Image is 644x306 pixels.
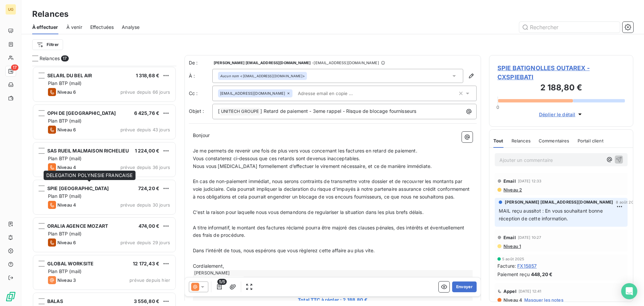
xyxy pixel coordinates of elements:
[48,231,82,236] span: Plan BTP (mail)
[57,202,76,208] span: Niveau 4
[539,138,570,143] span: Commentaires
[189,73,212,79] label: À :
[120,240,170,245] span: prévue depuis 29 jours
[47,110,116,116] span: OPH DE [GEOGRAPHIC_DATA]
[503,289,517,294] span: Appel
[512,138,531,143] span: Relances
[220,74,239,78] em: Aucun nom
[135,148,160,154] span: 1 224,00 €
[48,268,82,274] span: Plan BTP (mail)
[503,178,516,184] span: Email
[136,73,160,78] span: 1 318,68 €
[621,283,637,299] div: Open Intercom Messenger
[503,244,521,249] span: Niveau 1
[537,111,586,118] button: Déplier le détail
[47,261,94,266] span: GLOBAL WORKSITE
[189,59,212,66] span: De :
[502,257,525,261] span: 5 août 2025
[134,298,160,304] span: 3 556,80 €
[194,297,472,303] span: Total TTC à régler : 2 188,80 €
[312,61,379,65] span: - [EMAIL_ADDRESS][DOMAIN_NAME]
[503,235,516,240] span: Email
[218,108,220,114] span: [
[47,298,63,304] span: BALAS
[217,279,227,285] span: 5/5
[214,61,311,65] span: [PERSON_NAME] [EMAIL_ADDRESS][DOMAIN_NAME]
[517,262,537,269] span: FX15857
[260,108,416,114] span: ] Retard de paiement - 3eme rappel - Risque de blocage fournisseurs
[193,132,210,138] span: Bonjour
[503,297,522,303] span: Niveau 4
[66,24,82,31] span: À venir
[57,89,76,95] span: Niveau 6
[499,208,604,221] span: MAIL reçu aussitot : En vous souhaitant bonne réception de cette information.
[120,127,170,132] span: prévue depuis 43 jours
[452,281,477,292] button: Envoyer
[497,271,530,278] span: Paiement reçu
[496,104,499,110] span: 0
[32,39,63,50] button: Filtrer
[57,127,76,132] span: Niveau 6
[519,289,542,293] span: [DATE] 12:41
[524,297,563,303] span: Masquer les notes
[57,277,76,283] span: Niveau 3
[5,4,16,15] div: UG
[578,138,603,143] span: Portail client
[220,74,305,78] div: <[EMAIL_ADDRESS][DOMAIN_NAME]>
[531,271,552,278] span: 448,20 €
[90,24,114,31] span: Effectuées
[539,111,576,118] span: Déplier le détail
[133,261,159,266] span: 12 172,43 €
[5,291,16,302] img: Logo LeanPay
[519,22,620,33] input: Rechercher
[139,223,159,229] span: 474,00 €
[48,156,82,161] span: Plan BTP (mail)
[493,138,503,143] span: Tout
[220,108,260,116] span: UNITECH GROUPE
[193,156,360,161] span: Vous constaterez ci-dessous que ces retards sont devenus inacceptables.
[497,262,516,269] span: Facture :
[193,163,432,169] span: Nous vous [MEDICAL_DATA] formellement d’effectuer le virement nécessaire, et ce de manière immédi...
[193,248,375,253] span: Dans l’intérêt de tous, nous espérons que vous règlerez cette affaire au plus vite.
[11,64,18,71] span: 17
[518,235,541,239] span: [DATE] 10:27
[129,277,170,283] span: prévue depuis hier
[47,185,109,191] span: SPIE [GEOGRAPHIC_DATA]
[193,225,466,238] span: A titre informatif, le montant des factures réclamé pourra être majoré des clauses pénales, des i...
[48,193,82,199] span: Plan BTP (mail)
[46,172,133,178] span: DELEGATION POLYNESIE FRANCAISE
[189,108,204,114] span: Objet :
[57,165,76,170] span: Niveau 4
[193,209,424,215] span: C'est la raison pour laquelle nous vous demandons de regulariser la situation dans les plus brefs...
[47,223,108,229] span: ORALIA AGENCE MOZART
[32,24,58,31] span: À effectuer
[295,88,373,98] input: Adresse email en copie ...
[32,66,176,306] div: grid
[193,148,417,154] span: Je me permets de revenir une fois de plus vers vous concernant les factures en retard de paiement.
[32,8,68,20] h3: Relances
[497,63,625,82] span: SPIE BATIGNOLLES OUTAREX - CXSPIEBATI
[57,240,76,245] span: Niveau 6
[220,91,285,95] span: [EMAIL_ADDRESS][DOMAIN_NAME]
[505,199,613,205] span: [PERSON_NAME] [EMAIL_ADDRESS][DOMAIN_NAME]
[193,178,471,200] span: En cas de non-paiement immédiat, nous serons contraints de transmettre votre dossier et de recouv...
[518,179,542,183] span: [DATE] 12:33
[189,90,212,97] label: Cc :
[61,55,68,61] span: 17
[134,110,160,116] span: 6 425,76 €
[120,165,170,170] span: prévue depuis 36 jours
[47,73,92,78] span: SELARL DU BEL AIR
[138,185,159,191] span: 724,20 €
[120,202,170,208] span: prévue depuis 30 jours
[40,55,60,62] span: Relances
[497,82,625,95] h3: 2 188,80 €
[503,187,522,192] span: Niveau 2
[193,263,224,269] span: Cordialement,
[122,24,140,31] span: Analyse
[47,148,129,154] span: SAS RUEIL MALMAISON RICHELIEU
[48,80,82,86] span: Plan BTP (mail)
[120,89,170,95] span: prévue depuis 66 jours
[48,118,82,124] span: Plan BTP (mail)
